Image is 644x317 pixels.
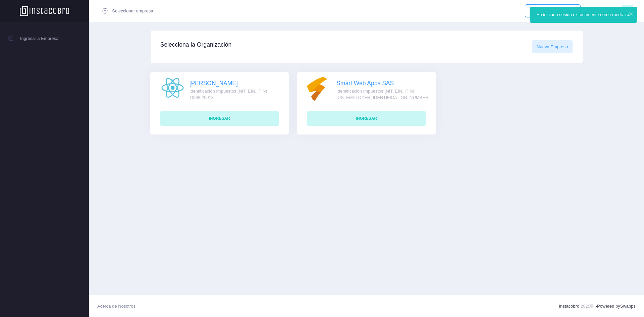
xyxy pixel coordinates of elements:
a: Nueva Empresa [532,40,573,53]
a: Smart Web Apps SAS [336,80,394,87]
a: Crear Nuevo Cobro [525,4,581,17]
a: Instacobro [559,304,579,309]
span: 2025© [581,304,594,309]
span: Seleccionar empresa [112,8,153,14]
h4: Selecciona la Organización [160,41,231,48]
a: Swapps [620,304,636,309]
a: Seleccionar empresa [97,5,158,17]
span: R [622,5,633,17]
span: Identificación Impuestos (NIT, EIN, ITIN): [US_EMPLOYER_IDENTIFICATION_NUMBER] [336,88,430,101]
img: image [307,76,332,102]
a: [PERSON_NAME] [190,80,238,87]
button: Ingresar [307,111,426,126]
a: Acerca de Nosotros [97,300,141,313]
img: Logo [20,6,69,16]
button: Ingresar [160,111,279,126]
span: Ingresar a Empresa [20,34,69,43]
span: Powered by [597,304,636,309]
span: Ha iniciado sesión exitosamente como rpedraza. [536,12,630,17]
span: Identificación Impuestos (NIT, EIN, ITIN): 1098620018 [190,88,279,101]
div: - [559,303,636,310]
